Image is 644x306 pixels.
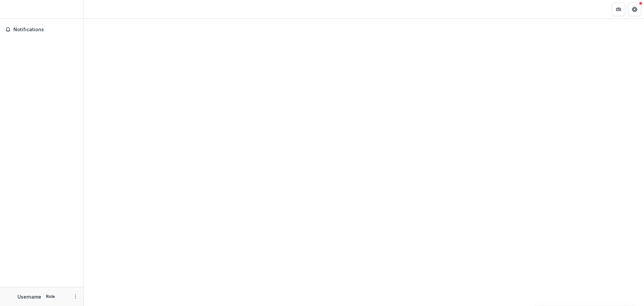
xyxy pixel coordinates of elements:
[17,293,41,300] p: Username
[628,3,641,16] button: Get Help
[44,294,57,300] p: Role
[3,24,81,35] button: Notifications
[13,27,78,33] span: Notifications
[612,3,625,16] button: Partners
[71,293,79,301] button: More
